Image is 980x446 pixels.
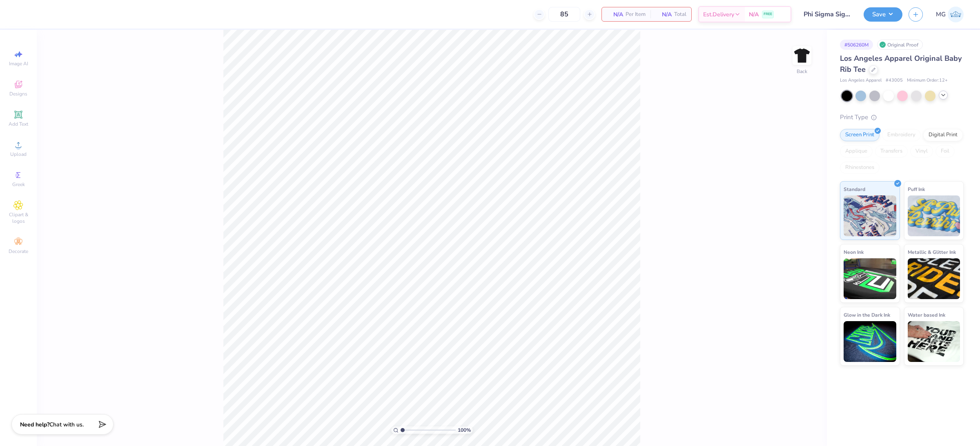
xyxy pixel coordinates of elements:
span: Total [674,10,686,19]
span: Est. Delivery [703,10,734,19]
input: Untitled Design [797,6,857,22]
span: # 43005 [886,77,903,84]
div: Vinyl [910,145,933,158]
a: MG [936,7,964,22]
span: Greek [12,181,25,188]
div: Print Type [840,113,964,122]
button: Save [864,7,902,22]
span: Clipart & logos [4,211,33,224]
div: Screen Print [840,129,880,141]
span: MG [936,10,946,19]
span: Standard [844,185,865,193]
div: Applique [840,145,873,158]
span: Glow in the Dark Ink [844,311,890,319]
span: Image AI [9,60,28,67]
span: Designs [9,91,27,97]
div: Transfers [875,145,908,158]
img: Standard [844,195,896,236]
img: Back [794,47,810,64]
span: Decorate [9,248,28,255]
span: Water based Ink [908,311,945,319]
span: FREE [764,11,772,17]
span: 100 % [458,426,471,434]
div: Back [797,68,807,75]
span: Los Angeles Apparel Original Baby Rib Tee [840,53,962,74]
div: Original Proof [877,40,923,50]
span: Per Item [626,10,646,19]
input: – – [548,7,580,22]
span: Metallic & Glitter Ink [908,248,956,256]
img: Mary Grace [948,7,964,22]
span: N/A [749,10,759,19]
img: Metallic & Glitter Ink [908,258,960,299]
span: Neon Ink [844,248,864,256]
img: Neon Ink [844,258,896,299]
span: Los Angeles Apparel [840,77,882,84]
img: Glow in the Dark Ink [844,321,896,362]
span: Upload [10,151,27,158]
strong: Need help? [20,421,49,428]
span: Minimum Order: 12 + [907,77,948,84]
span: Puff Ink [908,185,925,193]
span: Chat with us. [49,421,84,428]
div: Rhinestones [840,162,880,174]
div: # 506260M [840,40,873,50]
img: Water based Ink [908,321,960,362]
div: Foil [935,145,955,158]
span: N/A [655,10,672,19]
div: Embroidery [882,129,921,141]
span: N/A [607,10,623,19]
span: Add Text [9,121,28,127]
img: Puff Ink [908,195,960,236]
div: Digital Print [923,129,963,141]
